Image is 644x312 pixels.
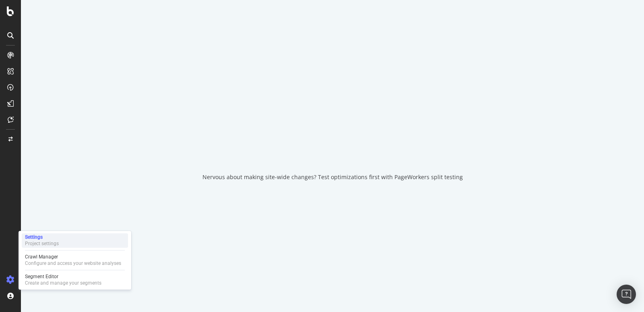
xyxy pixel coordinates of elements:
a: SettingsProject settings [22,233,128,248]
a: Crawl ManagerConfigure and access your website analyses [22,253,128,267]
div: Segment Editor [25,273,101,280]
div: Configure and access your website analyses [25,260,121,267]
a: Segment EditorCreate and manage your segments [22,273,128,287]
div: animation [303,131,361,160]
div: Project settings [25,240,59,247]
div: Settings [25,234,59,240]
div: Crawl Manager [25,254,121,260]
div: Nervous about making site-wide changes? Test optimizations first with PageWorkers split testing [202,173,463,181]
div: Open Intercom Messenger [617,285,636,304]
div: Create and manage your segments [25,280,101,286]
